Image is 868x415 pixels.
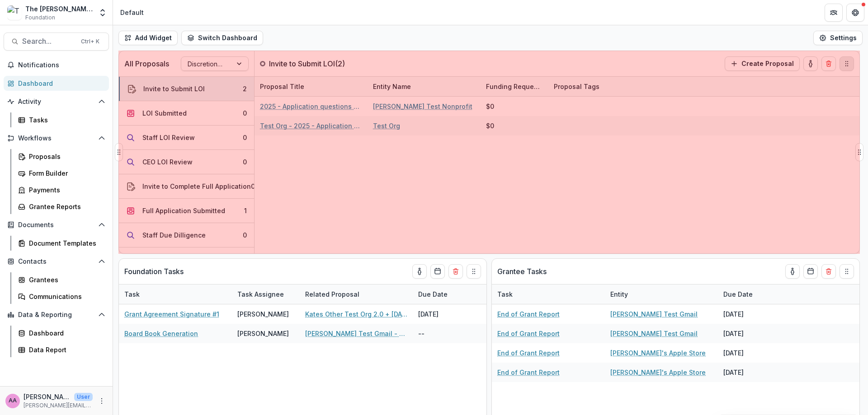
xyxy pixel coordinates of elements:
button: Settings [813,31,863,45]
div: The [PERSON_NAME] Foundation Workflow Sandbox [25,4,93,14]
img: The Frist Foundation Workflow Sandbox [7,5,22,20]
div: Dashboard [29,328,102,338]
div: Entity [605,284,718,304]
div: Related Proposal [300,289,365,299]
button: Get Help [846,4,864,22]
p: [PERSON_NAME][EMAIL_ADDRESS][DOMAIN_NAME] [24,401,93,410]
p: [PERSON_NAME] [24,392,71,401]
div: Task [492,289,518,299]
button: More [96,396,107,406]
span: Documents [18,221,94,229]
span: Workflows [18,135,94,142]
button: Open Data & Reporting [4,308,109,322]
div: Due Date [718,289,758,299]
div: Due Date [413,284,481,304]
div: Due Date [413,289,453,299]
a: Data Report [14,342,109,357]
div: Task [119,289,145,299]
button: Drag [467,264,481,279]
div: Data Report [29,345,102,354]
button: Add Widget [118,31,178,45]
a: End of Grant Report [497,348,560,358]
div: [DATE] [718,324,786,343]
span: Notifications [18,61,105,69]
a: Document Templates [14,236,109,251]
a: [PERSON_NAME] Test Gmail [610,309,698,319]
div: Due Date [718,284,786,304]
span: Contacts [18,258,94,266]
a: Tasks [14,112,109,127]
div: Dashboard [18,79,102,88]
div: Task Assignee [232,289,289,299]
a: [PERSON_NAME]'s Apple Store [610,368,706,377]
a: Grantee Reports [14,199,109,214]
a: [PERSON_NAME] Test Gmail [610,329,698,338]
button: Open entity switcher [96,4,109,22]
div: Payments [29,185,102,195]
div: [PERSON_NAME] [237,329,289,338]
div: Related Proposal [300,284,413,304]
div: Communications [29,292,102,301]
div: Task Assignee [232,284,300,304]
a: Form Builder [14,166,109,181]
div: Entity [605,289,633,299]
div: Task [492,284,605,304]
span: Search... [22,37,75,46]
a: Grant Agreement Signature #1 [124,309,219,319]
div: -- [413,324,481,343]
a: Payments [14,182,109,197]
button: Notifications [4,58,109,72]
div: Proposals [29,152,102,161]
span: Foundation [25,14,55,22]
a: Proposals [14,149,109,164]
p: User [74,393,93,401]
div: [DATE] [413,304,481,324]
a: Dashboard [14,326,109,340]
a: Grantees [14,272,109,287]
div: [DATE] [718,343,786,363]
button: Delete card [448,264,463,279]
div: Form Builder [29,168,102,178]
button: Drag [840,264,854,279]
button: Partners [825,4,843,22]
button: toggle-assigned-to-me [412,264,427,279]
p: Foundation Tasks [124,266,184,277]
div: Document Templates [29,238,102,248]
div: [DATE] [718,304,786,324]
button: Open Activity [4,94,109,109]
button: Drag [115,143,123,161]
div: Ctrl + K [79,37,101,47]
div: Default [120,8,144,17]
a: Communications [14,289,109,304]
button: Search... [4,33,109,51]
p: Grantee Tasks [497,266,547,277]
a: Board Book Generation [124,329,198,338]
div: Grantees [29,275,102,284]
nav: breadcrumb [117,6,147,19]
div: [DATE] [718,363,786,382]
button: Switch Dashboard [181,31,263,45]
span: Data & Reporting [18,311,94,319]
button: Open Workflows [4,131,109,145]
div: [PERSON_NAME] [237,309,289,319]
a: End of Grant Report [497,309,560,319]
a: [PERSON_NAME]'s Apple Store [610,348,706,358]
button: Open Documents [4,218,109,232]
a: End of Grant Report [497,368,560,377]
button: Calendar [430,264,445,279]
div: Annie Axe [9,398,17,404]
a: [PERSON_NAME] Test Gmail - 2025 - LOI questions [305,329,407,338]
div: Tasks [29,115,102,125]
a: Dashboard [4,76,109,91]
button: toggle-assigned-to-me [785,264,800,279]
button: Calendar [803,264,818,279]
a: Kates Other Test Org 2.0 + [DATE] [305,309,407,319]
button: Delete card [821,264,836,279]
button: Open Contacts [4,254,109,269]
